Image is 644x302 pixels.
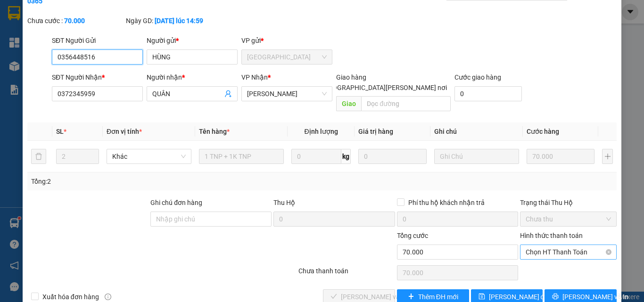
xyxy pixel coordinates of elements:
span: [GEOGRAPHIC_DATA][PERSON_NAME] nơi [318,82,451,93]
span: Cao Tốc [247,87,327,101]
div: Trạng thái Thu Hộ [520,197,617,208]
span: Thu Hộ [273,199,295,206]
button: delete [31,149,46,164]
span: Sài Gòn [247,50,327,64]
input: Ghi chú đơn hàng [150,212,272,227]
span: Cước hàng [527,128,559,135]
span: user-add [224,90,232,98]
input: Ghi Chú [434,149,519,164]
input: VD: Bàn, Ghế [199,149,284,164]
span: Tổng cước [397,232,428,239]
th: Ghi chú [430,122,523,141]
div: Chưa cước : [27,16,124,26]
span: Thêm ĐH mới [418,292,458,302]
span: info-circle [105,294,111,300]
span: [PERSON_NAME] và In [562,292,628,302]
b: [DATE] lúc 14:59 [155,17,203,24]
span: Giao [336,96,361,111]
span: save [479,293,485,301]
label: Ghi chú đơn hàng [150,199,202,206]
span: plus [408,293,414,301]
div: Người gửi [147,35,238,46]
span: SL [56,128,64,135]
input: 0 [527,149,594,164]
input: Dọc đường [361,96,451,111]
div: Chưa thanh toán [297,266,396,282]
div: SĐT Người Nhận [52,72,143,82]
span: Chọn HT Thanh Toán [526,245,611,259]
span: Định lượng [304,128,338,135]
span: close-circle [606,249,611,255]
span: Chưa thu [526,212,611,226]
span: Giá trị hàng [358,128,393,135]
div: Người nhận [147,72,238,82]
span: [PERSON_NAME] đổi [489,292,550,302]
button: plus [602,149,613,164]
span: printer [552,293,559,301]
div: Ngày GD: [126,16,223,26]
div: Tổng: 2 [31,176,249,187]
span: kg [341,149,351,164]
label: Hình thức thanh toán [520,232,583,239]
span: Giao hàng [336,73,366,81]
input: Cước giao hàng [454,86,522,101]
div: SĐT Người Gửi [52,35,143,46]
span: Tên hàng [199,128,230,135]
label: Cước giao hàng [454,73,501,81]
span: Khác [112,149,186,163]
span: Phí thu hộ khách nhận trả [405,197,488,208]
span: Đơn vị tính [107,128,142,135]
div: VP gửi [241,35,332,46]
b: 70.000 [64,17,85,24]
input: 0 [358,149,426,164]
span: VP Nhận [241,73,268,81]
span: Xuất hóa đơn hàng [39,292,103,302]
